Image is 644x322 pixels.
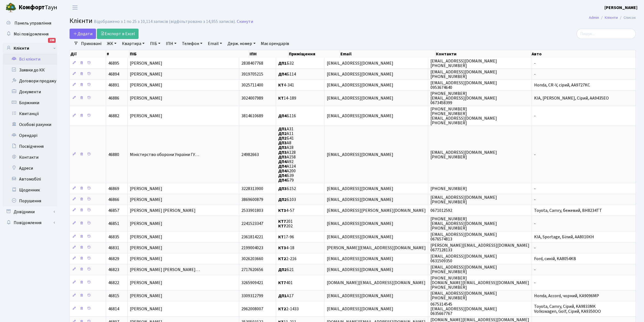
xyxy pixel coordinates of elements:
[534,304,601,314] span: Toyota, Camry, Сірий, KA9833MK Volkswagen, Golf, Сірий, KA9350OO
[3,195,57,206] a: Порушення
[534,113,536,119] span: -
[70,50,106,58] th: Дії
[278,267,287,273] b: ДП2
[534,197,536,203] span: -
[534,267,536,273] span: -
[130,71,162,77] span: [PERSON_NAME]
[130,152,199,158] span: Міністерство оборони України ГУ…
[97,29,139,39] a: Експорт в Excel
[108,221,119,227] span: 46851
[534,207,602,213] span: Toyota, Camry, бежевий, BH8234ТТ
[327,207,426,213] span: [EMAIL_ADDRESS][PERSON_NAME][DOMAIN_NAME]
[130,197,162,203] span: [PERSON_NAME]
[589,15,599,20] a: Admin
[534,280,536,286] span: -
[430,207,452,213] span: 0671012592
[249,50,288,58] th: ІПН
[14,20,51,26] span: Панель управління
[604,4,637,11] a: [PERSON_NAME]
[278,126,287,132] b: ДП1
[130,95,162,101] span: [PERSON_NAME]
[605,15,618,20] a: Клієнти
[278,71,287,77] b: ДП4
[278,126,296,183] span: А31 А11 Б41 А8 А18 А128 А158 А92 А124 А200 Б39 Б79
[430,216,497,231] span: [PHONE_NUMBER] [EMAIL_ADDRESS][DOMAIN_NAME] [PHONE_NUMBER]
[278,95,284,101] b: КТ
[241,221,263,227] span: 2241523347
[327,82,393,88] span: [EMAIL_ADDRESS][DOMAIN_NAME]
[534,186,536,192] span: -
[3,86,57,97] a: Документи
[278,293,287,299] b: ДП1
[3,97,57,108] a: Боржники
[327,267,393,273] span: [EMAIL_ADDRESS][DOMAIN_NAME]
[73,31,92,37] span: Додати
[534,152,536,158] span: -
[130,245,162,251] span: [PERSON_NAME]
[3,54,57,65] a: Всі клієнти
[130,113,162,119] span: [PERSON_NAME]
[108,256,119,262] span: 46829
[130,60,162,66] span: [PERSON_NAME]
[130,280,162,286] span: [PERSON_NAME]
[288,50,340,58] th: Приміщення
[108,60,119,66] span: 46895
[327,293,393,299] span: [EMAIL_ADDRESS][DOMAIN_NAME]
[430,264,497,275] span: [EMAIL_ADDRESS][DOMAIN_NAME] [PHONE_NUMBER]
[278,256,296,262] span: 2-216
[534,71,536,77] span: -
[3,206,57,217] a: Довідники
[278,149,287,155] b: ДП3
[278,60,287,66] b: ДП1
[278,113,287,119] b: ДП4
[130,234,162,240] span: [PERSON_NAME]
[340,50,436,58] th: Email
[241,113,263,119] span: 3814610689
[108,280,119,286] span: 46822
[108,186,119,192] span: 46869
[278,234,294,240] span: 17-96
[278,218,293,229] span: 201 202
[430,69,497,80] span: [EMAIL_ADDRESS][DOMAIN_NAME] [PHONE_NUMBER]
[278,306,286,312] b: КТ2
[534,221,536,227] span: -
[130,207,196,213] span: [PERSON_NAME] [PERSON_NAME]
[108,306,119,312] span: 46814
[278,82,294,88] span: 4-341
[48,38,56,43] div: 198
[278,207,286,213] b: КТ3
[430,186,467,192] span: [PHONE_NUMBER]
[3,141,57,152] a: Посвідчення
[430,91,497,106] span: [PHONE_NUMBER] [EMAIL_ADDRESS][DOMAIN_NAME] 0673458399
[241,245,263,251] span: 2199004023
[278,280,286,286] b: КТ7
[430,290,497,301] span: [EMAIL_ADDRESS][DOMAIN_NAME] [PHONE_NUMBER]
[5,2,16,13] img: logo.png
[278,245,294,251] span: 4-18
[241,256,263,262] span: 3026203660
[3,108,57,119] a: Квитанції
[108,197,119,203] span: 46866
[130,221,162,227] span: [PERSON_NAME]
[278,197,296,203] span: Б103
[278,173,287,179] b: ДП4
[108,82,119,88] span: 46891
[327,306,393,312] span: [EMAIL_ADDRESS][DOMAIN_NAME]
[278,267,294,273] span: Б21
[327,152,393,158] span: [EMAIL_ADDRESS][DOMAIN_NAME]
[278,186,287,192] b: ДП3
[108,71,119,77] span: 46894
[327,234,393,240] span: [EMAIL_ADDRESS][DOMAIN_NAME]
[278,163,287,169] b: ДП4
[327,256,393,262] span: [EMAIL_ADDRESS][DOMAIN_NAME]
[130,186,162,192] span: [PERSON_NAME]
[327,95,393,101] span: [EMAIL_ADDRESS][DOMAIN_NAME]
[430,58,497,69] span: [EMAIL_ADDRESS][DOMAIN_NAME] [PHONE_NUMBER]
[130,267,200,273] span: [PERSON_NAME] [PERSON_NAME]…
[430,106,497,126] span: [PHONE_NUMBER] [PHONE_NUMBER] [EMAIL_ADDRESS][DOMAIN_NAME] [PHONE_NUMBER]
[278,113,296,119] span: Б116
[120,39,147,48] a: Квартира
[534,245,536,251] span: -
[241,152,259,158] span: 24982663
[278,140,287,146] b: ДП3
